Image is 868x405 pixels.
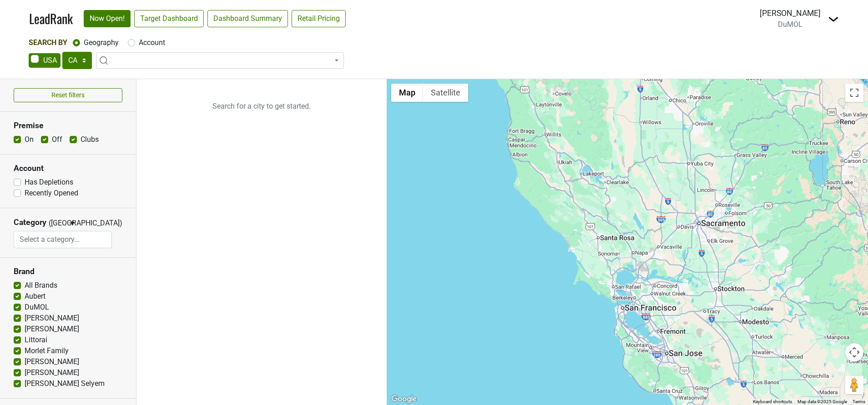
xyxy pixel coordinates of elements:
[25,356,79,367] label: [PERSON_NAME]
[84,10,131,27] a: Now Open!
[134,10,204,27] a: Target Dashboard
[845,376,863,394] button: Drag Pegman onto the map to open Street View
[389,393,419,405] img: Google
[14,267,122,276] h3: Brand
[29,38,67,47] span: Search By
[25,335,47,345] label: Littorai
[25,177,73,188] label: Has Depletions
[292,10,346,27] a: Retail Pricing
[49,218,67,231] span: ([GEOGRAPHIC_DATA])
[797,399,847,404] span: Map data ©2025 Google
[207,10,288,27] a: Dashboard Summary
[14,121,122,130] h3: Premise
[81,134,99,145] label: Clubs
[69,219,76,227] span: ▼
[389,393,419,405] a: Open this area in Google Maps (opens a new window)
[52,134,62,145] label: Off
[25,291,45,302] label: Aubert
[845,84,863,102] button: Toggle fullscreen view
[845,343,863,361] button: Map camera controls
[25,302,49,313] label: DuMOL
[25,313,79,324] label: [PERSON_NAME]
[25,345,69,356] label: Morlet Family
[25,367,79,378] label: [PERSON_NAME]
[25,188,78,199] label: Recently Opened
[14,164,122,173] h3: Account
[423,84,468,102] button: Show satellite imagery
[14,231,111,248] input: Select a category...
[25,378,105,389] label: [PERSON_NAME] Selyem
[29,9,73,28] a: LeadRank
[25,280,57,291] label: All Brands
[25,134,34,145] label: On
[25,324,79,335] label: [PERSON_NAME]
[753,399,792,405] button: Keyboard shortcuts
[760,7,821,19] div: [PERSON_NAME]
[853,399,865,404] a: Terms
[14,218,46,227] h3: Category
[778,20,802,29] span: DuMOL
[139,37,165,48] label: Account
[136,79,387,134] p: Search for a city to get started.
[391,84,423,102] button: Show street map
[14,88,122,102] button: Reset filters
[828,14,839,25] img: Dropdown Menu
[84,37,119,48] label: Geography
